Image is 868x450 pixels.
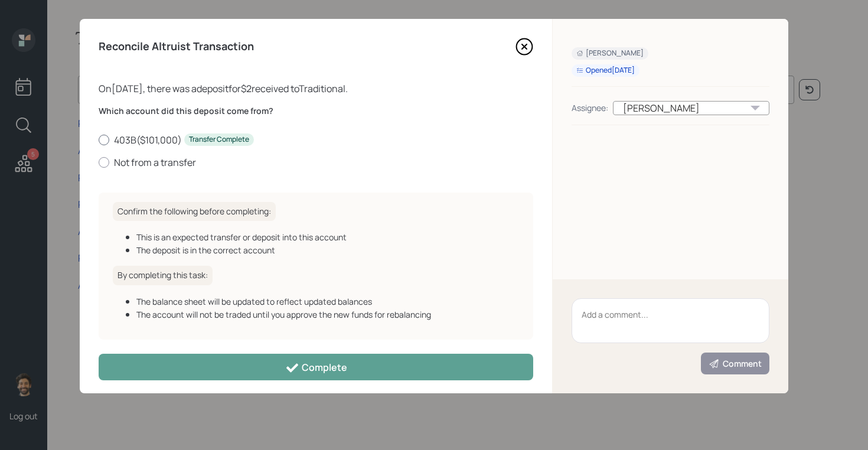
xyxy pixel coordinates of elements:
[99,40,254,53] h4: Reconcile Altruist Transaction
[285,361,347,375] div: Complete
[136,295,519,308] div: The balance sheet will be updated to reflect updated balances
[136,244,519,256] div: The deposit is in the correct account
[113,202,276,221] h6: Confirm the following before completing:
[99,81,533,96] div: On [DATE] , there was a deposit for $2 received to Traditional .
[572,102,608,114] div: Assignee:
[576,66,635,76] div: Opened [DATE]
[99,354,533,380] button: Complete
[99,156,533,169] label: Not from a transfer
[136,308,519,321] div: The account will not be traded until you approve the new funds for rebalancing
[613,101,769,115] div: [PERSON_NAME]
[709,358,762,370] div: Comment
[99,133,533,146] label: 403B ( $101,000 )
[113,266,213,285] h6: By completing this task:
[136,231,519,243] div: This is an expected transfer or deposit into this account
[701,353,769,374] button: Comment
[189,135,249,145] div: Transfer Complete
[576,48,644,58] div: [PERSON_NAME]
[99,105,533,117] label: Which account did this deposit come from?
